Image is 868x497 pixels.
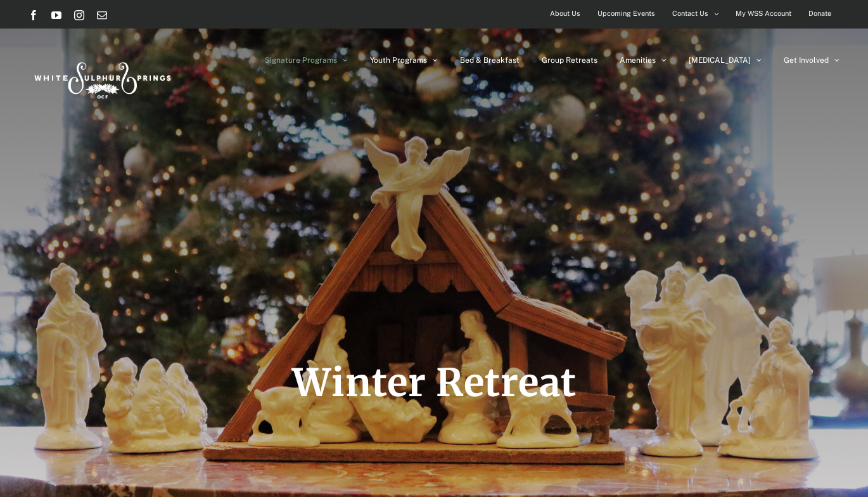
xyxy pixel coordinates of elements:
a: Group Retreats [542,29,597,92]
a: Youth Programs [370,29,438,92]
span: Amenities [620,56,656,64]
img: White Sulphur Springs Logo [29,48,174,108]
span: Group Retreats [542,56,597,64]
span: Youth Programs [370,56,427,64]
span: Upcoming Events [597,4,655,23]
span: [MEDICAL_DATA] [689,56,751,64]
nav: Main Menu [265,29,839,92]
a: Instagram [74,10,84,20]
span: Contact Us [672,4,708,23]
span: Signature Programs [265,56,337,64]
a: Facebook [29,10,39,20]
a: Bed & Breakfast [460,29,520,92]
span: Get Involved [784,56,829,64]
a: [MEDICAL_DATA] [689,29,762,92]
span: My WSS Account [736,4,791,23]
span: Donate [808,4,831,23]
a: Get Involved [784,29,839,92]
span: About Us [550,4,580,23]
span: Winter Retreat [292,359,577,406]
a: Amenities [620,29,667,92]
span: Bed & Breakfast [460,56,520,64]
a: Email [97,10,107,20]
a: YouTube [51,10,61,20]
a: Signature Programs [265,29,348,92]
